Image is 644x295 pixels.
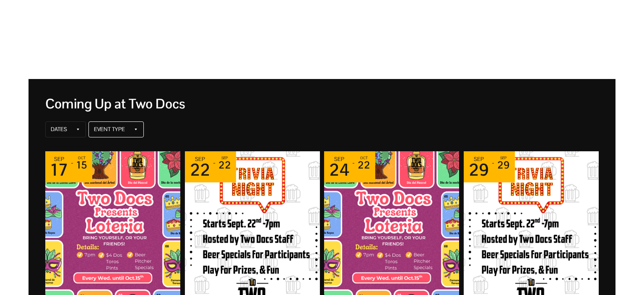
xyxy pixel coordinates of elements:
div: Oct [358,156,370,160]
div: 22 [190,162,210,177]
div: Sep [329,156,349,162]
div: Sep [50,156,68,162]
div: Event Type [94,126,125,133]
div: Event dates: September 17 - October 15 [45,151,92,182]
div: Sep [218,156,231,160]
div: Event dates: September 22 - September 22 [185,151,236,182]
div: 15 [76,160,87,170]
div: Sep [469,156,489,162]
div: 22 [358,160,370,170]
div: Sep [497,156,510,160]
div: Coming Up at Two Docs [45,96,599,112]
div: Event dates: September 24 - October 22 [324,151,375,182]
div: 24 [329,162,349,177]
div: Dates [51,126,67,133]
div: Event dates: September 29 - September 29 [464,151,515,182]
div: 17 [50,162,68,177]
div: 29 [497,160,510,170]
div: 29 [469,162,489,177]
div: Sep [190,156,210,162]
div: 22 [218,160,231,170]
div: Oct [76,156,87,160]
